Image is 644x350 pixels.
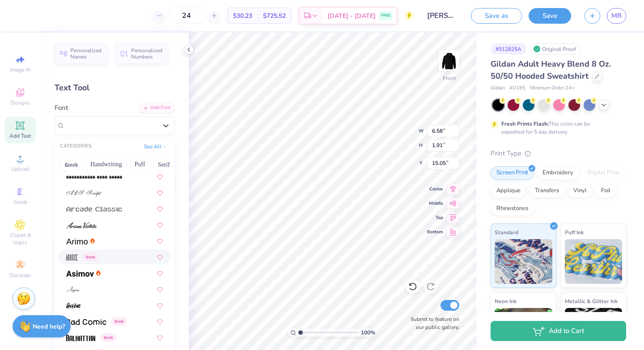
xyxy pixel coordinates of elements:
[501,120,549,127] strong: Fresh Prints Flash:
[9,132,31,139] span: Add Text
[491,84,505,92] span: Gildan
[263,11,286,21] span: $725.52
[531,43,581,55] div: Original Proof
[529,184,565,198] div: Transfers
[327,11,376,21] span: [DATE] - [DATE]
[66,270,94,277] img: Asimov
[169,8,204,24] input: – –
[537,166,579,180] div: Embroidery
[66,238,88,245] img: Arimo
[55,103,68,113] label: Font
[611,11,622,21] span: MR
[66,206,122,212] img: Arcade Classic
[582,166,625,180] div: Digital Print
[491,184,526,198] div: Applique
[33,322,65,331] strong: Need help?
[565,296,618,306] span: Metallic & Glitter Ink
[101,333,116,342] span: Greek
[70,47,102,60] span: Personalized Names
[491,59,611,81] span: Gildan Adult Heavy Blend 8 Oz. 50/50 Hooded Sweatshirt
[565,228,584,237] span: Puff Ink
[427,229,443,235] span: Bottom
[491,148,626,159] div: Print Type
[66,254,77,261] img: Arrose
[131,47,163,60] span: Personalized Numbers
[66,319,106,325] img: Bad Comic
[529,8,571,24] button: Save
[471,8,522,24] button: Save as
[443,74,456,82] div: Front
[141,142,169,151] button: See All
[565,239,623,284] img: Puff Ink
[233,11,252,21] span: $30.23
[361,329,375,337] span: 100 %
[66,190,102,196] img: ALS Script
[491,321,626,341] button: Add to Cart
[10,99,30,106] span: Designs
[66,287,79,293] img: Aspire
[60,157,83,172] button: Greek
[495,239,552,284] img: Standard
[440,52,458,70] img: Front
[427,186,443,192] span: Center
[66,303,80,309] img: Autone
[530,84,575,92] span: Minimum Order: 24 +
[595,184,616,198] div: Foil
[130,157,150,172] button: Puff
[55,82,174,94] div: Text Tool
[10,66,31,73] span: Image AI
[420,7,464,25] input: Untitled Design
[66,174,122,180] img: AlphaShapes xmas balls
[9,272,31,279] span: Decorate
[491,166,534,180] div: Screen Print
[495,296,517,306] span: Neon Ink
[83,253,98,261] span: Greek
[568,184,593,198] div: Vinyl
[111,317,127,325] span: Greek
[66,222,97,228] img: Ariana Violeta
[153,157,175,172] button: Serif
[13,198,27,206] span: Greek
[491,202,534,215] div: Rhinestones
[501,120,611,136] div: This color can be expedited for 5 day delivery.
[509,84,525,92] span: # G185
[427,215,443,221] span: Top
[427,200,443,207] span: Middle
[381,13,390,19] span: FREE
[4,232,36,246] span: Clipart & logos
[66,335,95,341] img: Balhattan
[495,228,518,237] span: Standard
[406,315,459,331] label: Submit to feature on our public gallery.
[491,43,526,55] div: # 512825A
[139,103,174,113] div: Add Font
[11,165,29,173] span: Upload
[60,143,92,150] div: CATEGORIES
[85,157,127,172] button: Handwriting
[607,8,626,24] a: MR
